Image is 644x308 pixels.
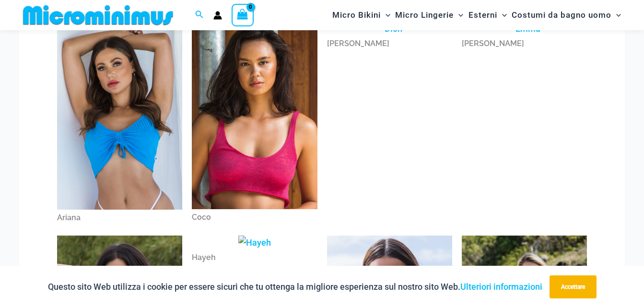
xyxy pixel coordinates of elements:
div: [PERSON_NAME] [327,36,452,52]
img: MM NEGOZIO LOGO PIATTO [19,4,177,26]
a: Costumi da bagno uomoMenu ToggleMenu commuta [509,3,623,27]
div: [PERSON_NAME] [462,36,587,52]
font: Costumi da bagno uomo [512,10,611,20]
span: Menu commuta [454,3,463,27]
div: Coco [192,209,317,225]
a: Collegamento all'icona dell'account [213,11,222,20]
a: Micro BikiniMenu ToggleMenu commuta [330,3,393,27]
font: Micro Bikini [332,10,381,20]
a: Micro LingerieMenu ToggleMenu commuta [393,3,466,27]
button: Accettare [550,275,597,298]
div: Ariana [57,210,182,226]
a: Emma[PERSON_NAME] [462,22,587,52]
a: Visualizza il carrello, vuoto [232,4,254,26]
a: Collegamento all'icona di ricerca [195,9,204,21]
div: Hayeh [192,249,317,266]
font: Esterni [468,10,497,20]
a: Dion[PERSON_NAME] [327,22,452,52]
a: CocoCoco [192,22,317,225]
font: Micro Lingerie [395,10,454,20]
a: Ulteriori informazioni [460,282,542,292]
span: Menu commuta [497,3,507,27]
nav: Navigazione del sito [328,1,625,29]
img: Coco [192,22,317,210]
span: Menu commuta [381,3,390,27]
a: ArianaAriana [57,22,182,226]
a: EsterniMenu ToggleMenu commuta [466,3,509,27]
span: Menu commuta [611,3,621,27]
img: Hayeh [238,236,271,250]
a: HayehHayeh [192,236,317,266]
img: Ariana [57,22,182,210]
p: Questo sito Web utilizza i cookie per essere sicuri che tu ottenga la migliore esperienza sul nos... [48,280,542,294]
